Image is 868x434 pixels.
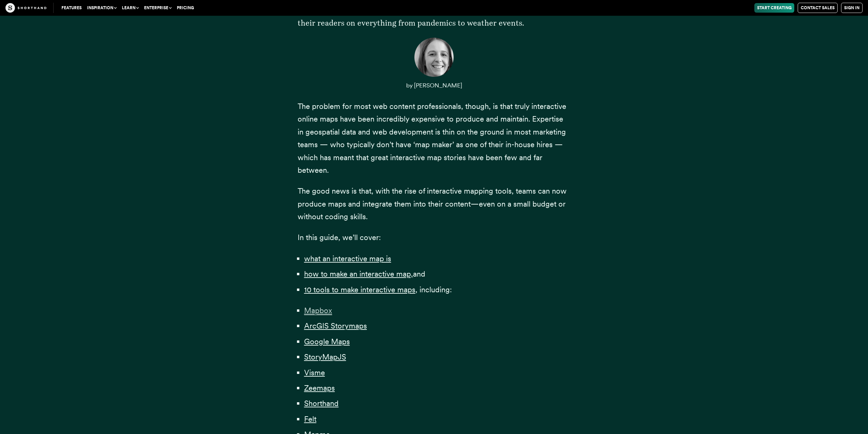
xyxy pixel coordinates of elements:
[841,3,863,13] a: Sign in
[754,3,794,13] a: Start Creating
[415,285,452,294] span: , including:
[304,383,335,392] a: Zeemaps
[798,3,838,13] a: Contact Sales
[304,321,367,330] a: ArcGIS Storymaps
[304,269,413,278] a: how to make an interactive map,
[298,102,566,174] span: The problem for most web content professionals, though, is that truly interactive online maps hav...
[5,3,46,13] img: The Craft
[304,306,332,315] a: Mapbox
[298,233,381,242] span: In this guide, we’ll cover:
[304,415,316,423] a: Felt
[174,3,197,13] a: Pricing
[59,3,84,13] a: Features
[304,254,391,263] a: what an interactive map is
[304,337,350,346] a: Google Maps
[304,352,346,361] a: StoryMapJS
[304,306,332,315] span: Mapbox
[304,399,339,408] a: Shorthand
[413,269,425,278] span: and
[84,3,119,13] button: Inspiration
[304,368,325,377] a: Visme
[119,3,141,13] button: Learn
[304,285,415,294] a: 10 tools to make interactive maps
[298,186,567,221] span: The good news is that, with the rise of interactive mapping tools, teams can now produce maps and...
[298,79,571,92] p: by [PERSON_NAME]
[141,3,174,13] button: Enterprise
